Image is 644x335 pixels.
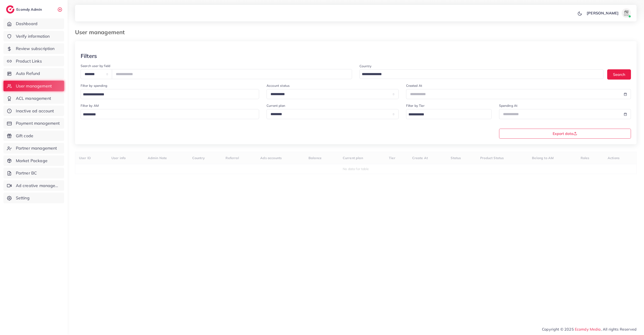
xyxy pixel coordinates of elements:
span: Payment management [16,120,60,126]
span: Setting [16,195,30,201]
a: Payment management [3,118,64,129]
span: Product Links [16,58,42,64]
span: Inactive ad account [16,108,54,114]
label: Filter by Tier [406,103,425,108]
label: Current plan [267,103,285,108]
a: Product Links [3,56,64,67]
a: Review subscription [3,43,64,54]
a: logoEcomdy Admin [6,5,43,13]
a: User management [3,81,64,91]
a: Auto Refund [3,68,64,79]
label: Filter by spending [81,83,107,88]
input: Search for option [407,111,486,118]
span: Gift code [16,133,33,139]
span: User management [16,83,52,89]
label: Spending At [499,103,518,108]
h3: Filters [81,53,97,59]
h2: Ecomdy Admin [16,7,43,12]
label: Account status [267,83,290,88]
a: Partner BC [3,168,64,178]
span: Export data [553,132,577,135]
a: Ad creative management [3,180,64,191]
a: Dashboard [3,18,64,29]
h3: User management [75,29,128,36]
a: Market Package [3,155,64,166]
span: Dashboard [16,21,38,27]
div: Search for option [360,69,603,79]
label: Search user by field [81,64,110,68]
label: Country [360,64,371,68]
span: Market Package [16,158,48,164]
div: Search for option [81,89,259,99]
button: Search [607,69,631,79]
a: Inactive ad account [3,106,64,116]
span: , All rights Reserved [601,326,637,332]
span: Partner management [16,145,57,151]
div: Search for option [406,109,492,119]
span: Ad creative management [16,183,61,189]
button: Export data [499,129,631,139]
a: Ecomdy Media [575,327,601,332]
input: Search for option [81,91,253,98]
input: Search for option [360,71,597,78]
label: Created At [406,83,422,88]
a: Gift code [3,131,64,141]
span: Auto Refund [16,70,40,77]
span: Partner BC [16,170,37,176]
img: logo [6,5,14,13]
a: Partner management [3,143,64,154]
input: Search for option [81,111,253,118]
label: Filter by AM [81,103,99,108]
a: Verify information [3,31,64,42]
span: ACL management [16,95,51,101]
span: Review subscription [16,46,55,52]
a: Setting [3,193,64,203]
span: Copyright © 2025 [542,326,637,332]
span: Verify information [16,33,50,39]
a: ACL management [3,93,64,104]
div: Search for option [81,109,259,119]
